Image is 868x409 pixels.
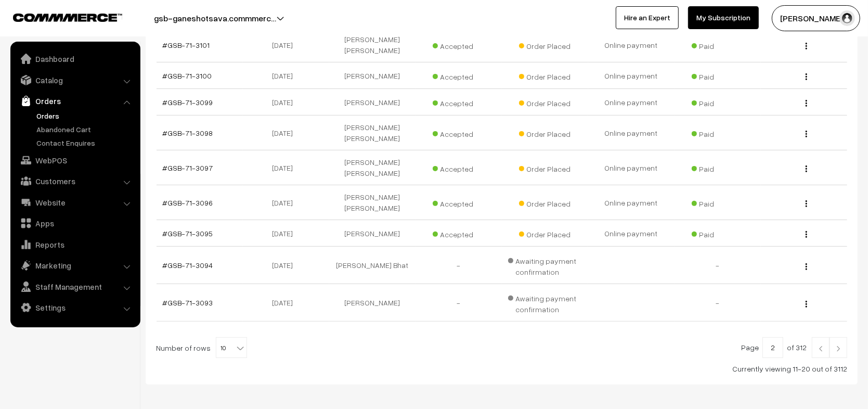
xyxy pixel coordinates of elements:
[588,89,675,116] td: Online payment
[156,363,847,374] div: Currently viewing 11-20 out of 3112
[519,161,571,174] span: Order Placed
[13,92,137,110] a: Orders
[588,220,675,247] td: Online payment
[13,235,137,254] a: Reports
[588,116,675,150] td: Online payment
[741,343,759,352] span: Page
[13,193,137,212] a: Website
[329,62,416,89] td: [PERSON_NAME]
[816,346,825,352] img: Left
[243,220,329,247] td: [DATE]
[163,129,213,137] a: #GSB-71-3098
[806,231,807,238] img: Menu
[675,247,761,284] td: -
[519,126,571,139] span: Order Placed
[519,38,571,52] span: Order Placed
[329,89,416,116] td: [PERSON_NAME]
[806,131,807,137] img: Menu
[806,73,807,80] img: Menu
[13,49,137,68] a: Dashboard
[163,298,213,307] a: #GSB-71-3093
[834,346,843,352] img: Right
[163,198,213,207] a: #GSB-71-3096
[806,301,807,308] img: Menu
[433,196,485,209] span: Accepted
[508,290,582,315] span: Awaiting payment confirmation
[163,98,213,107] a: #GSB-71-3099
[433,95,485,109] span: Accepted
[416,247,502,284] td: -
[243,150,329,185] td: [DATE]
[163,261,213,270] a: #GSB-71-3094
[433,38,485,52] span: Accepted
[243,28,329,62] td: [DATE]
[692,69,744,82] span: Paid
[329,28,416,62] td: [PERSON_NAME] [PERSON_NAME]
[839,10,855,26] img: user
[616,6,679,29] a: Hire an Expert
[588,185,675,220] td: Online payment
[692,126,744,139] span: Paid
[13,298,137,317] a: Settings
[243,247,329,284] td: [DATE]
[13,277,137,296] a: Staff Management
[806,200,807,207] img: Menu
[13,10,104,23] a: COMMMERCE
[163,71,212,80] a: #GSB-71-3100
[692,95,744,109] span: Paid
[692,161,744,174] span: Paid
[163,229,213,238] a: #GSB-71-3095
[772,5,860,31] button: [PERSON_NAME]
[13,172,137,190] a: Customers
[588,28,675,62] td: Online payment
[34,110,137,121] a: Orders
[216,337,247,358] span: 10
[329,150,416,185] td: [PERSON_NAME] [PERSON_NAME]
[243,185,329,220] td: [DATE]
[692,196,744,209] span: Paid
[243,116,329,150] td: [DATE]
[787,343,807,352] span: of 312
[806,165,807,172] img: Menu
[433,126,485,139] span: Accepted
[692,226,744,240] span: Paid
[806,263,807,270] img: Menu
[433,69,485,82] span: Accepted
[34,137,137,148] a: Contact Enquires
[519,226,571,240] span: Order Placed
[118,5,313,31] button: gsb-ganeshotsava.commmerc…
[329,284,416,322] td: [PERSON_NAME]
[588,150,675,185] td: Online payment
[433,226,485,240] span: Accepted
[588,62,675,89] td: Online payment
[216,338,247,359] span: 10
[329,185,416,220] td: [PERSON_NAME] [PERSON_NAME]
[416,284,502,322] td: -
[163,41,210,49] a: #GSB-71-3101
[329,247,416,284] td: [PERSON_NAME] Bhat
[13,214,137,233] a: Apps
[329,116,416,150] td: [PERSON_NAME] [PERSON_NAME]
[688,6,759,29] a: My Subscription
[243,89,329,116] td: [DATE]
[519,95,571,109] span: Order Placed
[13,71,137,90] a: Catalog
[13,256,137,275] a: Marketing
[34,124,137,135] a: Abandoned Cart
[329,220,416,247] td: [PERSON_NAME]
[806,43,807,49] img: Menu
[675,284,761,322] td: -
[163,163,213,172] a: #GSB-71-3097
[806,100,807,107] img: Menu
[13,14,122,21] img: COMMMERCE
[13,151,137,170] a: WebPOS
[508,253,582,277] span: Awaiting payment confirmation
[243,284,329,322] td: [DATE]
[519,69,571,82] span: Order Placed
[156,342,211,353] span: Number of rows
[692,38,744,52] span: Paid
[243,62,329,89] td: [DATE]
[519,196,571,209] span: Order Placed
[433,161,485,174] span: Accepted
